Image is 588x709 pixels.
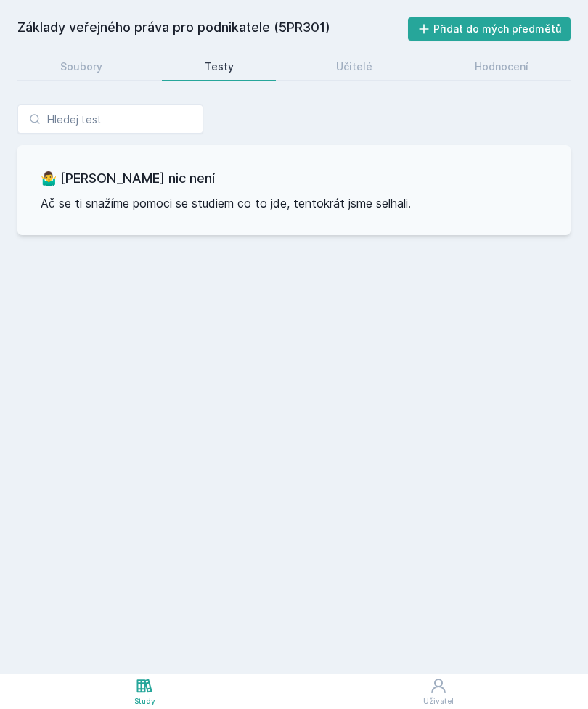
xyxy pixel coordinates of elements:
a: Hodnocení [432,52,571,81]
p: Ač se ti snažíme pomoci se studiem co to jde, tentokrát jsme selhali. [41,194,547,212]
a: Testy [162,52,276,81]
div: Study [134,696,155,707]
a: Učitelé [293,52,415,81]
a: Soubory [17,52,144,81]
h3: 🤷‍♂️ [PERSON_NAME] nic není [41,168,547,189]
div: Uživatel [423,696,454,707]
input: Hledej test [17,104,203,134]
h2: Základy veřejného práva pro podnikatele (5PR301) [17,17,408,41]
button: Přidat do mých předmětů [408,17,571,41]
div: Hodnocení [475,60,528,74]
div: Testy [205,60,234,74]
div: Soubory [60,60,102,74]
div: Učitelé [336,60,372,74]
